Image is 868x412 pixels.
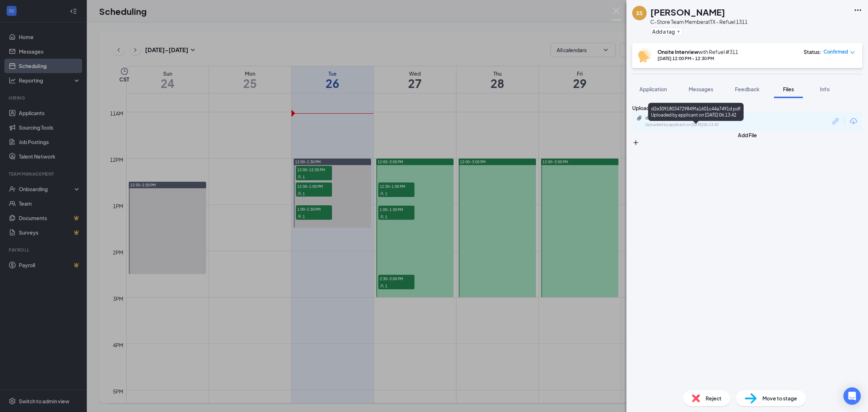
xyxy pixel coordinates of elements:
[636,9,643,17] div: SS
[639,86,667,92] span: Application
[735,86,759,92] span: Feedback
[820,86,830,92] span: Info
[831,117,841,126] svg: Link
[783,86,794,92] span: Files
[637,115,754,128] a: Paperclipd2e30918034729849fa1601c44a7491d.pdfUploaded by applicant on [DATE] 06:13:42
[658,55,738,62] div: [DATE] 12:00 PM - 12:30 PM
[658,49,698,55] b: Onsite Interview
[645,115,746,121] div: d2e30918034729849fa1601c44a7491d.pdf
[689,86,713,92] span: Messages
[658,48,738,55] div: with Refuel #311
[854,6,862,14] svg: Ellipses
[824,48,848,55] span: Confirmed
[645,122,754,128] div: Uploaded by applicant on [DATE] 06:13:42
[632,139,639,146] svg: Plus
[849,117,858,126] svg: Download
[632,131,862,146] button: Add FilePlus
[762,394,797,402] span: Move to stage
[637,115,642,121] svg: Paperclip
[850,50,855,55] span: down
[804,48,821,55] div: Status :
[843,387,861,405] div: Open Intercom Messenger
[706,394,722,402] span: Reject
[650,28,682,35] button: PlusAdd a tag
[676,29,681,34] svg: Plus
[650,6,725,18] h1: [PERSON_NAME]
[632,104,862,112] div: Upload Resume
[650,18,748,25] div: C-Store Team Member at TX - Refuel 1311
[648,103,744,121] div: d2e30918034729849fa1601c44a7491d.pdf Uploaded by applicant on [DATE] 06:13:42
